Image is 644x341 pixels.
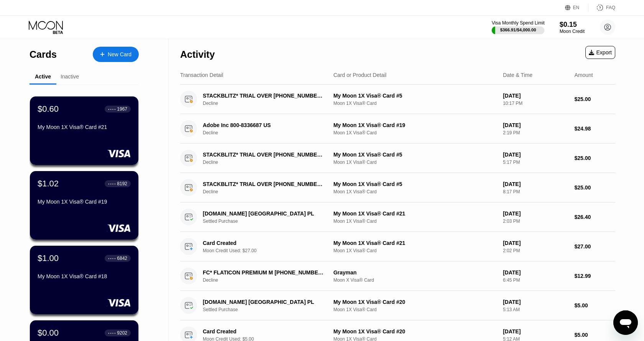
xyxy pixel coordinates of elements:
[503,269,568,276] div: [DATE]
[333,72,387,78] div: Card or Product Detail
[574,96,615,102] div: $25.00
[585,46,615,59] div: Export
[333,152,497,158] div: My Moon 1X Visa® Card #5
[180,72,223,78] div: Transaction Detail
[503,93,568,99] div: [DATE]
[333,189,497,194] div: Moon 1X Visa® Card
[500,28,536,32] div: $366.91 / $4,000.00
[333,122,497,128] div: My Moon 1X Visa® Card #19
[180,173,615,202] div: STACKBLITZ* TRIAL OVER [PHONE_NUMBER] USDeclineMy Moon 1X Visa® Card #5Moon 1X Visa® Card[DATE]8:...
[503,299,568,305] div: [DATE]
[30,49,57,60] div: Cards
[333,328,497,334] div: My Moon 1X Visa® Card #20
[38,273,131,279] div: My Moon 1X Visa® Card #18
[574,302,615,308] div: $5.00
[573,5,580,10] div: EN
[503,277,568,283] div: 6:45 PM
[503,130,568,135] div: 2:19 PM
[333,240,497,246] div: My Moon 1X Visa® Card #21
[180,114,615,144] div: Adobe Inc 800-8336687 USDeclineMy Moon 1X Visa® Card #19Moon 1X Visa® Card[DATE]2:19 PM$24.98
[35,73,51,80] div: Active
[574,273,615,279] div: $12.99
[108,257,116,259] div: ● ● ● ●
[503,72,532,78] div: Date & Time
[203,248,335,253] div: Moon Credit Used: $27.00
[203,189,335,194] div: Decline
[333,307,497,312] div: Moon 1X Visa® Card
[503,160,568,165] div: 5:17 PM
[503,248,568,253] div: 2:02 PM
[203,181,326,187] div: STACKBLITZ* TRIAL OVER [PHONE_NUMBER] US
[203,130,335,135] div: Decline
[574,184,615,191] div: $25.00
[61,73,79,80] div: Inactive
[180,49,215,60] div: Activity
[203,93,326,99] div: STACKBLITZ* TRIAL OVER [PHONE_NUMBER] US
[588,4,615,11] div: FAQ
[574,214,615,220] div: $26.40
[492,20,545,26] div: Visa Monthly Spend Limit
[560,29,585,34] div: Moon Credit
[93,47,139,62] div: New Card
[503,210,568,217] div: [DATE]
[565,4,588,11] div: EN
[203,277,335,283] div: Decline
[180,202,615,232] div: [DOMAIN_NAME] [GEOGRAPHIC_DATA] PLSettled PurchaseMy Moon 1X Visa® Card #21Moon 1X Visa® Card[DAT...
[108,108,116,110] div: ● ● ● ●
[108,183,116,185] div: ● ● ● ●
[613,310,638,335] iframe: Button to launch messaging window
[203,307,335,312] div: Settled Purchase
[180,144,615,173] div: STACKBLITZ* TRIAL OVER [PHONE_NUMBER] USDeclineMy Moon 1X Visa® Card #5Moon 1X Visa® Card[DATE]5:...
[117,106,127,112] div: 1967
[30,96,138,165] div: $0.60● ● ● ●1967My Moon 1X Visa® Card #21
[203,219,335,224] div: Settled Purchase
[180,291,615,320] div: [DOMAIN_NAME] [GEOGRAPHIC_DATA] PLSettled PurchaseMy Moon 1X Visa® Card #20Moon 1X Visa® Card[DAT...
[203,269,326,276] div: FC* FLATICON PREMIUM M [PHONE_NUMBER] US
[203,210,326,217] div: [DOMAIN_NAME] [GEOGRAPHIC_DATA] PL
[117,256,127,261] div: 6842
[38,124,131,130] div: My Moon 1X Visa® Card #21
[333,93,497,99] div: My Moon 1X Visa® Card #5
[333,269,497,276] div: Grayman
[503,240,568,246] div: [DATE]
[180,85,615,114] div: STACKBLITZ* TRIAL OVER [PHONE_NUMBER] USDeclineMy Moon 1X Visa® Card #5Moon 1X Visa® Card[DATE]10...
[38,199,131,205] div: My Moon 1X Visa® Card #19
[503,307,568,312] div: 5:13 AM
[492,20,544,34] div: Visa Monthly Spend Limit$366.91/$4,000.00
[503,152,568,158] div: [DATE]
[38,328,59,338] div: $0.00
[574,126,615,132] div: $24.98
[574,332,615,338] div: $5.00
[38,179,59,189] div: $1.02
[117,330,127,336] div: 9202
[108,332,116,334] div: ● ● ● ●
[180,232,615,261] div: Card CreatedMoon Credit Used: $27.00My Moon 1X Visa® Card #21Moon 1X Visa® Card[DATE]2:02 PM$27.00
[574,155,615,161] div: $25.00
[333,248,497,253] div: Moon 1X Visa® Card
[203,101,335,106] div: Decline
[333,130,497,135] div: Moon 1X Visa® Card
[38,253,59,263] div: $1.00
[560,21,585,34] div: $0.15Moon Credit
[503,328,568,334] div: [DATE]
[333,101,497,106] div: Moon 1X Visa® Card
[203,299,326,305] div: [DOMAIN_NAME] [GEOGRAPHIC_DATA] PL
[503,181,568,187] div: [DATE]
[589,49,612,55] div: Export
[30,246,138,314] div: $1.00● ● ● ●6842My Moon 1X Visa® Card #18
[203,240,326,246] div: Card Created
[180,261,615,291] div: FC* FLATICON PREMIUM M [PHONE_NUMBER] USDeclineGraymanMoon X Visa® Card[DATE]6:45 PM$12.99
[503,122,568,128] div: [DATE]
[606,5,615,10] div: FAQ
[203,122,326,128] div: Adobe Inc 800-8336687 US
[108,51,131,58] div: New Card
[574,72,593,78] div: Amount
[203,152,326,158] div: STACKBLITZ* TRIAL OVER [PHONE_NUMBER] US
[38,104,59,114] div: $0.60
[117,181,127,186] div: 8192
[333,160,497,165] div: Moon 1X Visa® Card
[333,210,497,217] div: My Moon 1X Visa® Card #21
[574,243,615,250] div: $27.00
